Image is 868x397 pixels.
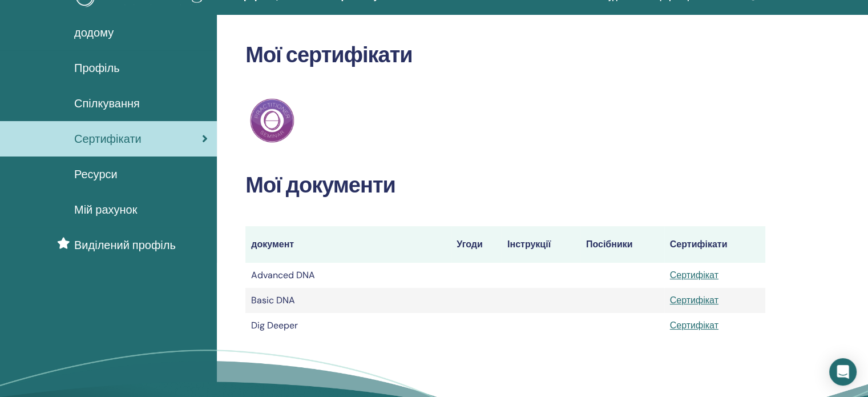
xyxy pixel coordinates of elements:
[580,226,664,263] th: Посібники
[74,59,120,77] span: Профіль
[74,130,142,147] span: Сертифікати
[74,201,137,218] span: Мій рахунок
[245,173,765,199] h2: Мої документи
[245,313,451,338] td: Dig Deeper
[664,226,765,263] th: Сертифікати
[245,288,451,313] td: Basic DNA
[74,166,118,183] span: Ресурси
[74,236,176,254] span: Виділений профіль
[74,95,140,112] span: Спілкування
[74,24,114,41] span: додому
[670,319,718,331] a: Сертифікат
[502,226,580,263] th: Інструкції
[250,98,294,143] img: Practitioner
[245,263,451,288] td: Advanced DNA
[670,294,718,306] a: Сертифікат
[245,226,451,263] th: документ
[670,269,718,281] a: Сертифікат
[245,42,765,69] h2: Мої сертифікати
[829,358,857,386] div: Open Intercom Messenger
[451,226,502,263] th: Угоди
